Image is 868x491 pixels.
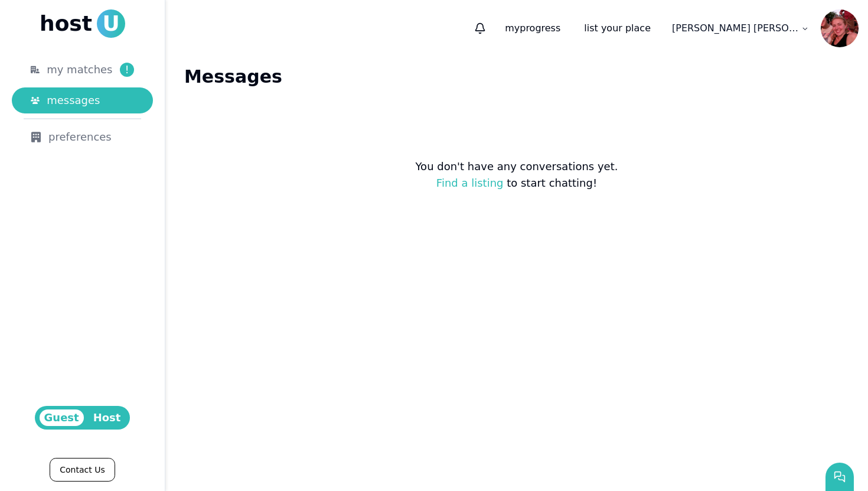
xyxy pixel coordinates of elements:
a: preferences [12,124,153,150]
div: preferences [31,129,134,145]
p: progress [495,17,570,40]
span: my [505,22,520,34]
span: Host [89,409,126,426]
span: ! [120,63,134,77]
a: messages [12,87,153,113]
span: host [40,12,92,35]
a: Find a listing [436,177,504,189]
a: my matches! [12,57,153,83]
p: to start chatting! [436,175,597,191]
span: Guest [40,409,84,426]
p: You don't have any conversations yet. [416,158,618,175]
span: U [97,9,125,38]
span: messages [47,92,100,109]
img: Adyson Schultz avatar [821,9,859,47]
a: list your place [575,17,660,40]
a: hostU [40,9,125,38]
p: [PERSON_NAME] [PERSON_NAME] [672,21,799,35]
span: my matches [47,61,112,78]
a: Contact Us [50,458,115,482]
h1: Messages [184,66,849,87]
a: [PERSON_NAME] [PERSON_NAME] [665,17,816,40]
